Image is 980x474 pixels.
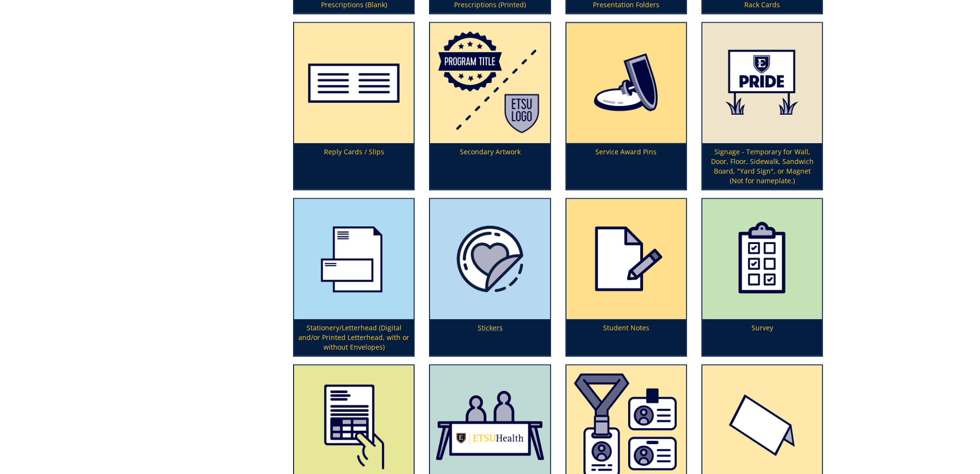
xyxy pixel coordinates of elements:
[430,143,550,190] p: Secondary Artwork
[430,199,550,356] a: Stickers
[702,23,822,190] a: Signage - Temporary for Wall, Door, Floor, Sidewalk, Sandwich Board, "Yard Sign", or Magnet (Not ...
[430,319,550,356] p: Stickers
[702,319,822,356] p: Survey
[566,319,686,356] p: Student Notes
[294,199,414,356] a: Stationery/Letterhead (Digital and/or Printed Letterhead, with or without Envelopes)
[566,23,686,190] a: Service Award Pins
[294,143,414,190] p: Reply Cards / Slips
[702,199,822,356] a: Survey
[702,199,822,319] img: survey-5a663e616090e9.10927894.png
[294,23,414,190] a: Reply Cards / Slips
[566,199,686,319] img: handouts-syllabi-5a8adde18eab49.80887865.png
[430,23,550,190] a: Secondary Artwork
[294,23,414,143] img: reply-cards-598393db32d673.34949246.png
[566,143,686,190] p: Service Award Pins
[430,199,550,319] img: certificateseal-604bc8dddce728.49481014.png
[566,23,686,143] img: lapelpin2-5a4e838fd9dad7.57470525.png
[430,23,550,143] img: logo-development-5a32a3cdb5ef66.16397152.png
[294,319,414,356] p: Stationery/Letterhead (Digital and/or Printed Letterhead, with or without Envelopes)
[566,199,686,356] a: Student Notes
[294,199,414,319] img: letterhead-5949259c4d0423.28022678.png
[702,23,822,143] img: signage--temporary-59a74a8170e074.78038680.png
[702,143,822,190] p: Signage - Temporary for Wall, Door, Floor, Sidewalk, Sandwich Board, "Yard Sign", or Magnet (Not ...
